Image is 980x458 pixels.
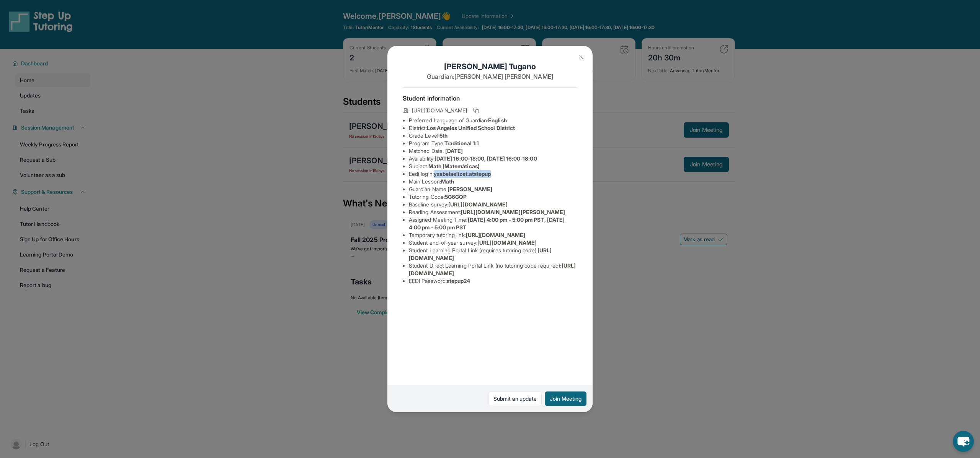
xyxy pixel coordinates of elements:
[409,208,577,216] li: Reading Assessment :
[403,72,577,81] p: Guardian: [PERSON_NAME] [PERSON_NAME]
[445,193,467,200] span: 5G6GQP
[409,216,565,231] span: [DATE] 4:00 pm - 5:00 pm PST, [DATE] 4:00 pm - 5:00 pm PST
[434,171,491,177] span: ysabelaelizet.atstepup
[409,247,577,262] li: Student Learning Portal Link (requires tutoring code) :
[488,117,507,123] span: English
[409,239,577,247] li: Student end-of-year survey :
[472,106,481,115] button: Copy link
[953,431,974,452] button: chat-button
[441,178,454,185] span: Math
[409,117,577,124] li: Preferred Language of Guardian:
[409,155,577,162] li: Availability:
[448,186,492,192] span: [PERSON_NAME]
[409,147,577,155] li: Matched Date:
[447,278,470,284] span: stepup24
[403,94,577,103] h4: Student Information
[409,124,577,132] li: District:
[409,193,577,201] li: Tutoring Code :
[448,201,508,208] span: [URL][DOMAIN_NAME]
[403,61,577,72] h1: [PERSON_NAME] Tugano
[409,132,577,140] li: Grade Level:
[428,163,480,169] span: Math (Matemáticas)
[477,239,537,246] span: [URL][DOMAIN_NAME]
[545,391,586,406] button: Join Meeting
[409,178,577,185] li: Main Lesson :
[488,391,542,406] a: Submit an update
[409,231,577,239] li: Temporary tutoring link :
[412,107,467,114] span: [URL][DOMAIN_NAME]
[409,201,577,208] li: Baseline survey :
[409,170,577,178] li: Eedi login :
[461,209,565,215] span: [URL][DOMAIN_NAME][PERSON_NAME]
[444,140,479,146] span: Traditional 1:1
[409,162,577,170] li: Subject :
[409,262,577,277] li: Student Direct Learning Portal Link (no tutoring code required) :
[434,155,537,162] span: [DATE] 16:00-18:00, [DATE] 16:00-18:00
[466,232,525,238] span: [URL][DOMAIN_NAME]
[409,140,577,147] li: Program Type:
[427,125,515,131] span: Los Angeles Unified School District
[439,132,448,139] span: 5th
[409,185,577,193] li: Guardian Name :
[409,216,577,231] li: Assigned Meeting Time :
[578,54,584,60] img: Close Icon
[445,148,463,154] span: [DATE]
[409,277,577,285] li: EEDI Password :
